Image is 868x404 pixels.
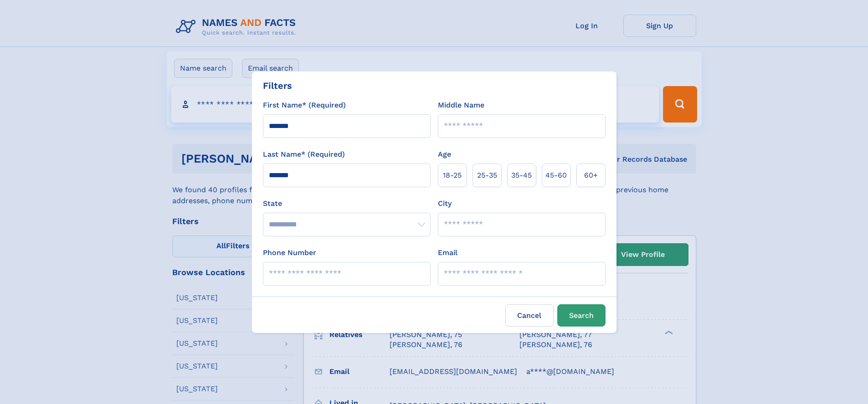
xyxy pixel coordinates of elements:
span: 25‑35 [477,170,497,181]
span: 60+ [584,170,598,181]
span: 45‑60 [545,170,567,181]
label: First Name* (Required) [263,100,346,111]
label: City [438,198,452,209]
label: Last Name* (Required) [263,149,345,160]
label: State [263,198,431,209]
label: Middle Name [438,100,484,111]
span: 35‑45 [511,170,532,181]
div: Filters [263,79,292,92]
span: 18‑25 [443,170,462,181]
label: Phone Number [263,247,316,258]
button: Search [557,304,606,327]
label: Age [438,149,451,160]
label: Email [438,247,457,258]
label: Cancel [505,304,554,327]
